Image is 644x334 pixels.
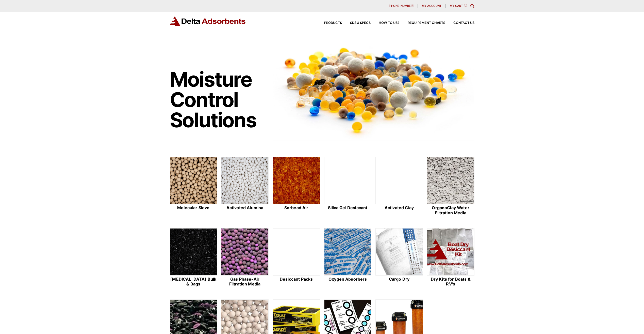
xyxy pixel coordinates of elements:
a: Silica Gel Desiccant [324,157,372,216]
h2: Silica Gel Desiccant [324,205,372,210]
img: Image [273,38,474,141]
h2: Activated Clay [375,205,423,210]
a: Activated Alumina [221,157,269,216]
a: Gas Phase-Air Filtration Media [221,228,269,287]
h2: Desiccant Packs [273,277,320,282]
a: Dry Kits for Boats & RV's [427,228,474,287]
a: Contact Us [445,21,474,25]
span: My account [422,5,441,7]
a: OrganoClay Water Filtration Media [427,157,474,216]
a: Desiccant Packs [273,228,320,287]
a: Molecular Sieve [170,157,217,216]
h2: Cargo Dry [375,277,423,282]
a: Oxygen Absorbers [324,228,372,287]
h2: [MEDICAL_DATA] Bulk & Bags [170,277,217,286]
h1: Moisture Control Solutions [170,69,268,130]
div: Toggle Modal Content [470,4,474,8]
span: Requirement Charts [408,21,445,25]
h2: Molecular Sieve [170,205,217,210]
h2: OrganoClay Water Filtration Media [427,205,474,215]
a: SDS & SPECS [342,21,371,25]
h2: Activated Alumina [221,205,269,210]
h2: Dry Kits for Boats & RV's [427,277,474,286]
h2: Sorbead Air [273,205,320,210]
span: How to Use [379,21,400,25]
a: How to Use [371,21,400,25]
span: Contact Us [453,21,474,25]
h2: Gas Phase-Air Filtration Media [221,277,269,286]
span: SDS & SPECS [350,21,371,25]
a: Cargo Dry [375,228,423,287]
a: My Cart (0) [450,4,467,8]
a: [PHONE_NUMBER] [384,4,418,8]
a: My account [418,4,446,8]
span: 0 [465,4,466,8]
h2: Oxygen Absorbers [324,277,372,282]
a: [MEDICAL_DATA] Bulk & Bags [170,228,217,287]
a: Sorbead Air [273,157,320,216]
img: Delta Adsorbents [170,16,246,26]
a: Products [316,21,342,25]
span: Products [324,21,342,25]
span: [PHONE_NUMBER] [388,5,414,7]
a: Activated Clay [375,157,423,216]
a: Requirement Charts [400,21,445,25]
